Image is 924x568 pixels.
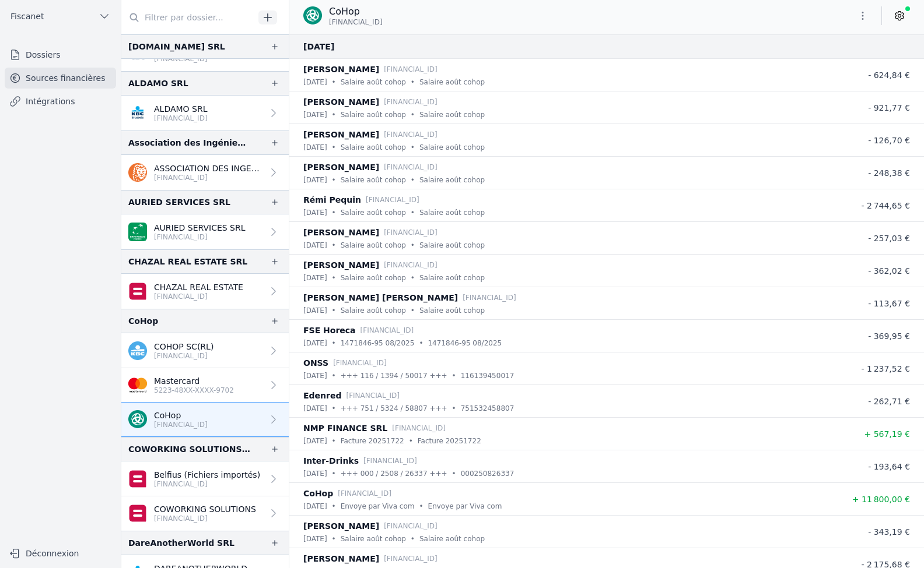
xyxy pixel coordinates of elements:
[303,207,327,218] p: [DATE]
[121,333,289,368] a: COHOP SC(RL) [FINANCIAL_ID]
[303,258,379,272] p: [PERSON_NAME]
[303,337,327,349] p: [DATE]
[121,274,289,309] a: CHAZAL REAL ESTATE [FINANCIAL_ID]
[864,429,910,439] span: + 567,19 €
[154,222,246,234] p: AURIED SERVICES SRL
[128,163,147,182] img: ing.png
[868,103,910,112] span: - 921,77 €
[341,500,415,512] p: Envoye par Viva com
[363,455,417,467] p: [FINANCIAL_ID]
[329,17,383,27] span: [FINANCIAL_ID]
[332,76,336,88] div: •
[418,435,481,447] p: Facture 20251722
[411,174,415,186] div: •
[154,479,260,489] p: [FINANCIAL_ID]
[341,337,415,349] p: 1471846-95 08/2025
[154,410,208,421] p: CoHop
[419,239,485,251] p: Salaire août cohop
[868,397,910,406] span: - 262,71 €
[428,500,502,512] p: Envoye par Viva com
[411,272,415,284] div: •
[332,207,336,218] div: •
[121,96,289,130] a: ALDAMO SRL [FINANCIAL_ID]
[384,161,437,173] p: [FINANCIAL_ID]
[128,470,147,488] img: belfius.png
[154,292,243,301] p: [FINANCIAL_ID]
[419,109,485,121] p: Salaire août cohop
[411,142,415,153] div: •
[419,305,485,316] p: Salaire août cohop
[332,337,336,349] div: •
[154,173,263,182] p: [FINANCIAL_ID]
[303,403,327,414] p: [DATE]
[861,364,910,373] span: - 1 237,52 €
[128,40,225,54] div: [DOMAIN_NAME] SRL
[452,403,456,414] div: •
[341,533,406,545] p: Salaire août cohop
[409,435,413,447] div: •
[419,207,485,218] p: Salaire août cohop
[303,272,327,284] p: [DATE]
[128,282,147,301] img: belfius.png
[411,305,415,316] div: •
[303,468,327,479] p: [DATE]
[411,207,415,218] div: •
[332,468,336,479] div: •
[384,129,437,140] p: [FINANCIAL_ID]
[303,239,327,251] p: [DATE]
[121,7,254,28] input: Filtrer par dossier...
[341,468,447,479] p: +++ 000 / 2508 / 26337 +++
[329,5,383,19] p: CoHop
[303,486,333,500] p: CoHop
[121,368,289,403] a: Mastercard 5223-48XX-XXXX-9702
[303,174,327,186] p: [DATE]
[346,390,400,401] p: [FINANCIAL_ID]
[303,160,379,174] p: [PERSON_NAME]
[154,54,240,63] p: [FINANCIAL_ID]
[303,519,379,533] p: [PERSON_NAME]
[419,174,485,186] p: Salaire août cohop
[303,76,327,88] p: [DATE]
[411,239,415,251] div: •
[128,76,188,90] div: ALDAMO SRL
[128,504,147,523] img: belfius.png
[419,500,423,512] div: •
[341,403,447,414] p: +++ 751 / 5324 / 58807 +++
[303,291,458,305] p: [PERSON_NAME] [PERSON_NAME]
[419,533,485,545] p: Salaire août cohop
[5,44,116,65] a: Dossiers
[303,421,387,435] p: NMP FINANCE SRL
[121,461,289,496] a: Belfius (Fichiers importés) [FINANCIAL_ID]
[384,259,437,271] p: [FINANCIAL_ID]
[341,370,447,382] p: +++ 116 / 1394 / 50017 +++
[341,109,406,121] p: Salaire août cohop
[868,70,910,80] span: - 624,84 €
[121,403,289,437] a: CoHop [FINANCIAL_ID]
[861,201,910,210] span: - 2 744,65 €
[154,386,234,395] p: 5223-48XX-XXXX-9702
[5,91,116,112] a: Intégrations
[5,544,116,563] button: Déconnexion
[341,272,406,284] p: Salaire août cohop
[303,389,341,403] p: Edenred
[411,109,415,121] div: •
[10,10,44,22] span: Fiscanet
[154,469,260,481] p: Belfius (Fichiers importés)
[303,225,379,239] p: [PERSON_NAME]
[128,376,147,394] img: imageedit_2_6530439554.png
[419,272,485,284] p: Salaire août cohop
[338,488,391,499] p: [FINANCIAL_ID]
[154,341,213,352] p: COHOP SC(RL)
[868,266,910,276] span: - 362,02 €
[303,6,322,25] img: triodosbank.png
[868,462,910,471] span: - 193,64 €
[121,214,289,249] a: AURIED SERVICES SRL [FINANCIAL_ID]
[332,533,336,545] div: •
[461,403,514,414] p: 751532458807
[360,324,414,336] p: [FINANCIAL_ID]
[154,375,234,387] p: Mastercard
[5,68,116,89] a: Sources financières
[303,305,327,316] p: [DATE]
[128,104,147,122] img: KBC_BRUSSELS_KREDBEBB.png
[128,314,158,328] div: CoHop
